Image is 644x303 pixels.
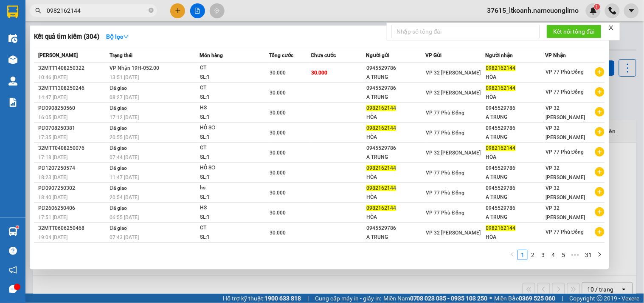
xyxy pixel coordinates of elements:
span: Đã giao [110,205,127,211]
strong: Bộ lọc [106,33,129,40]
a: 4 [548,250,558,260]
div: GT [200,143,264,153]
div: A TRUNG [486,193,545,202]
span: 06:55 [DATE] [110,214,139,220]
div: GT [200,83,264,93]
div: SL: 1 [200,213,264,222]
span: 0982162144 [486,225,516,231]
div: A TRUNG [486,133,545,142]
div: 0945529786 [486,164,545,173]
span: VP 32 [PERSON_NAME] [546,205,585,220]
div: GT [200,63,264,73]
span: plus-circle [595,87,605,97]
li: 2 [528,250,538,260]
span: 18:40 [DATE] [38,194,67,200]
div: HÒA [366,193,425,202]
li: Next Page [595,250,605,260]
span: 11:47 [DATE] [110,174,139,180]
span: Người gửi [366,52,389,58]
div: 0945529786 [366,224,425,233]
div: GT [200,243,264,253]
div: 32MTT0606250468 [38,224,107,233]
span: VP 77 Phù Đổng [426,210,465,216]
div: HÒA [366,133,425,142]
span: 0982162144 [486,85,516,91]
span: VP 32 [PERSON_NAME] [426,230,481,236]
img: warehouse-icon [8,55,17,64]
span: Kết nối tổng đài [554,27,595,36]
div: PĐ0907250302 [38,184,107,193]
span: plus-circle [595,227,605,237]
span: VP 32 [PERSON_NAME] [546,185,585,200]
span: question-circle [9,247,17,255]
div: 0945529786 [486,204,545,213]
span: VP 32 [PERSON_NAME] [426,70,481,76]
h3: Kết quả tìm kiếm ( 304 ) [34,32,99,41]
div: SL: 1 [200,133,264,142]
div: A TRUNG [366,153,425,162]
span: VP 77 Phù Đổng [546,229,584,235]
span: 0982162144 [366,205,396,211]
div: 32MTT0408250076 [38,144,107,153]
div: SL: 1 [200,93,264,102]
span: 18:23 [DATE] [38,174,67,180]
button: Kết nối tổng đài [547,25,602,38]
div: SL: 1 [200,173,264,182]
span: 17:12 [DATE] [110,114,139,120]
div: SL: 1 [200,153,264,162]
span: Trạng thái [110,52,132,58]
span: 30.000 [270,110,286,116]
span: plus-circle [595,187,605,197]
b: Công ty TNHH Trọng Hiếu Phú Thọ - Nam Cường Limousine [103,10,332,33]
span: 17:51 [DATE] [38,214,67,220]
div: A TRUNG [486,213,545,222]
span: 14:47 [DATE] [38,94,67,100]
span: Đã giao [110,165,127,171]
span: VP 77 Phù Đổng [426,110,465,116]
div: HÒA [486,233,545,242]
span: VP 32 [PERSON_NAME] [546,125,585,140]
div: HS [200,103,264,113]
div: HS [200,203,264,213]
div: A TRUNG [366,93,425,102]
span: 0982162144 [486,65,516,71]
div: GT [200,223,264,233]
div: SL: 1 [200,113,264,122]
a: 2 [528,250,537,260]
div: HÒA [486,73,545,82]
span: search [35,8,41,14]
span: VP 77 Phù Đổng [426,190,465,196]
div: HỒ SƠ [200,123,264,133]
div: PĐ0908250560 [38,104,107,113]
div: PĐ0708250381 [38,124,107,133]
span: 07:44 [DATE] [110,154,139,160]
span: plus-circle [595,127,605,137]
div: 32MTT1408250322 [38,64,107,73]
div: HÒA [366,173,425,182]
span: 30.000 [270,150,286,156]
span: VP Nhận 19H-052.00 [110,65,159,71]
span: 0982162144 [366,165,396,171]
span: VP 32 [PERSON_NAME] [546,165,585,180]
span: 20:54 [DATE] [110,194,139,200]
button: Bộ lọcdown [99,30,136,43]
span: 0982162144 [366,105,396,111]
span: 0982162144 [366,125,396,131]
span: 20:55 [DATE] [110,134,139,140]
div: A TRUNG [486,113,545,122]
span: 30.000 [270,210,286,216]
span: Món hàng [200,52,223,58]
div: 0945529786 [486,124,545,133]
button: right [595,250,605,260]
span: 16:05 [DATE] [38,114,67,120]
span: Tổng cước [270,52,294,58]
sup: 1 [16,226,19,229]
span: [PERSON_NAME] [38,52,78,58]
div: PĐ1207250574 [38,164,107,173]
div: 0945529786 [486,244,545,253]
span: ••• [568,250,582,260]
div: HÒA [366,213,425,222]
span: Chưa cước [311,52,336,58]
span: VP 32 [PERSON_NAME] [426,90,481,96]
img: solution-icon [8,98,17,107]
